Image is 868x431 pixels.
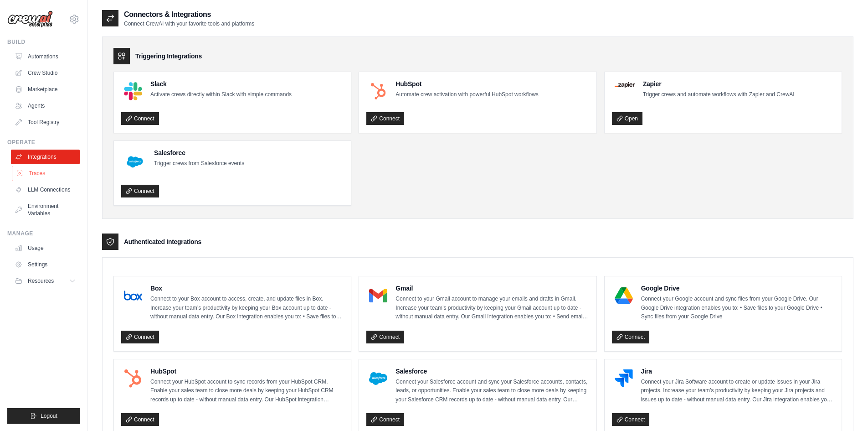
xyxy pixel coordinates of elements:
button: Resources [11,274,80,288]
p: Connect your Google account and sync files from your Google Drive. Our Google Drive integration e... [641,295,834,322]
a: Open [612,112,642,125]
p: Connect to your Box account to access, create, and update files in Box. Increase your team’s prod... [150,295,344,322]
a: Integrations [11,150,80,164]
a: Connect [121,331,159,343]
h4: Zapier [643,79,795,88]
a: Settings [11,257,80,272]
img: Slack Logo [124,82,142,100]
img: Logo [7,10,53,28]
h4: Gmail [395,284,589,293]
div: Manage [7,230,80,237]
p: Connect your Jira Software account to create or update issues in your Jira projects. Increase you... [641,378,834,405]
p: Connect your Salesforce account and sync your Salesforce accounts, contacts, leads, or opportunit... [395,378,589,405]
a: Connect [366,331,404,343]
a: Connect [612,331,650,343]
a: Connect [121,185,159,197]
p: Activate crews directly within Slack with simple commands [150,90,292,99]
h4: Slack [150,79,292,88]
h3: Authenticated Integrations [124,237,201,246]
a: Connect [612,413,650,426]
img: Box Logo [124,286,142,305]
a: Tool Registry [11,115,80,130]
p: Connect your HubSpot account to sync records from your HubSpot CRM. Enable your sales team to clo... [150,378,344,405]
img: Salesforce Logo [124,151,146,173]
a: Connect [366,112,404,125]
span: Logout [41,412,57,420]
p: Trigger crews from Salesforce events [154,159,244,168]
a: LLM Connections [11,182,80,197]
p: Automate crew activation with powerful HubSpot workflows [395,90,538,99]
img: Zapier Logo [615,82,635,88]
h4: Box [150,284,344,293]
a: Connect [121,112,159,125]
img: Google Drive Logo [615,286,633,305]
p: Trigger crews and automate workflows with Zapier and CrewAI [643,90,795,99]
h4: HubSpot [395,79,538,88]
p: Connect to your Gmail account to manage your emails and drafts in Gmail. Increase your team’s pro... [395,295,589,322]
p: Connect CrewAI with your favorite tools and platforms [124,20,254,27]
h4: Salesforce [154,148,244,157]
a: Automations [11,49,80,64]
a: Crew Studio [11,66,80,80]
a: Environment Variables [11,199,80,221]
h4: Google Drive [641,284,834,293]
a: Connect [366,413,404,426]
h4: Salesforce [395,367,589,376]
h4: Jira [641,367,834,376]
a: Traces [12,166,81,181]
div: Build [7,38,80,46]
div: Operate [7,139,80,146]
img: Gmail Logo [369,286,387,305]
a: Agents [11,99,80,113]
button: Logout [7,408,80,424]
h2: Connectors & Integrations [124,9,254,20]
a: Usage [11,241,80,255]
h3: Triggering Integrations [135,52,202,61]
img: HubSpot Logo [369,82,387,100]
a: Connect [121,413,159,426]
img: HubSpot Logo [124,369,142,388]
a: Marketplace [11,82,80,97]
h4: HubSpot [150,367,344,376]
img: Jira Logo [615,369,633,388]
img: Salesforce Logo [369,369,387,388]
span: Resources [28,277,54,285]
